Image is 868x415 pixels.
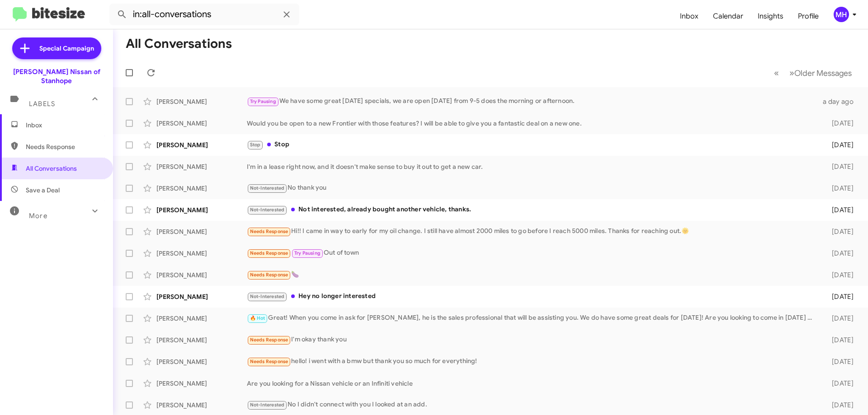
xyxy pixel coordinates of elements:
[247,270,817,280] div: 🍆
[250,359,288,364] span: Needs Response
[247,205,817,215] div: Not interested, already bought another vehicle, thanks.
[817,227,861,236] div: [DATE]
[247,119,817,128] div: Would you be open to a new Frontier with those features? I will be able to give you a fantastic d...
[784,64,857,82] button: Next
[834,7,849,22] div: MH
[817,162,861,171] div: [DATE]
[817,184,861,193] div: [DATE]
[250,98,276,104] span: Try Pausing
[791,3,826,29] a: Profile
[247,140,817,150] div: Stop
[817,357,861,366] div: [DATE]
[156,379,247,388] div: [PERSON_NAME]
[769,64,857,82] nav: Page navigation example
[817,401,861,410] div: [DATE]
[817,249,861,258] div: [DATE]
[673,3,706,29] a: Inbox
[250,337,288,343] span: Needs Response
[250,185,285,191] span: Not-Interested
[156,205,247,214] div: [PERSON_NAME]
[109,4,299,25] input: Search
[156,119,247,128] div: [PERSON_NAME]
[250,142,261,148] span: Stop
[156,336,247,345] div: [PERSON_NAME]
[247,291,817,302] div: Hey no longer interested
[817,140,861,149] div: [DATE]
[29,212,47,220] span: More
[250,228,288,234] span: Needs Response
[250,294,285,299] span: Not-Interested
[247,379,817,388] div: Are you looking for a Nissan vehicle or an Infiniti vehicle
[156,357,247,366] div: [PERSON_NAME]
[817,119,861,128] div: [DATE]
[294,250,321,256] span: Try Pausing
[126,37,232,51] h1: All Conversations
[247,96,817,107] div: We have some great [DATE] specials, we are open [DATE] from 9-5 does the morning or afternoon.
[26,164,77,173] span: All Conversations
[817,336,861,345] div: [DATE]
[29,100,55,108] span: Labels
[247,162,817,171] div: I'm in a lease right now, and it doesn't make sense to buy it out to get a new car.
[26,186,60,195] span: Save a Deal
[247,400,817,410] div: No I didn't connect with you I looked at an add.
[247,356,817,367] div: hello! i went with a bmw but thank you so much for everything!
[156,162,247,171] div: [PERSON_NAME]
[250,250,288,256] span: Needs Response
[156,97,247,106] div: [PERSON_NAME]
[12,37,101,59] a: Special Campaign
[826,7,858,22] button: MH
[794,68,852,78] span: Older Messages
[250,207,285,213] span: Not-Interested
[250,315,265,321] span: 🔥 Hot
[750,3,791,29] a: Insights
[817,97,861,106] div: a day ago
[156,314,247,323] div: [PERSON_NAME]
[817,270,861,280] div: [DATE]
[250,272,288,278] span: Needs Response
[156,401,247,410] div: [PERSON_NAME]
[247,335,817,345] div: I'm okay thank you
[247,226,817,237] div: Hi!! I came in way to early for my oil change. I still have almost 2000 miles to go before I reac...
[26,142,103,151] span: Needs Response
[817,379,861,388] div: [DATE]
[156,227,247,236] div: [PERSON_NAME]
[706,3,750,29] a: Calendar
[247,248,817,258] div: Out of town
[817,314,861,323] div: [DATE]
[156,292,247,301] div: [PERSON_NAME]
[247,183,817,193] div: No thank you
[156,249,247,258] div: [PERSON_NAME]
[247,313,817,323] div: Great! When you come in ask for [PERSON_NAME], he is the sales professional that will be assistin...
[789,67,794,79] span: »
[250,402,285,408] span: Not-Interested
[156,184,247,193] div: [PERSON_NAME]
[156,270,247,280] div: [PERSON_NAME]
[156,140,247,149] div: [PERSON_NAME]
[39,44,94,53] span: Special Campaign
[26,121,103,130] span: Inbox
[817,205,861,214] div: [DATE]
[774,67,779,79] span: «
[769,64,784,82] button: Previous
[817,292,861,301] div: [DATE]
